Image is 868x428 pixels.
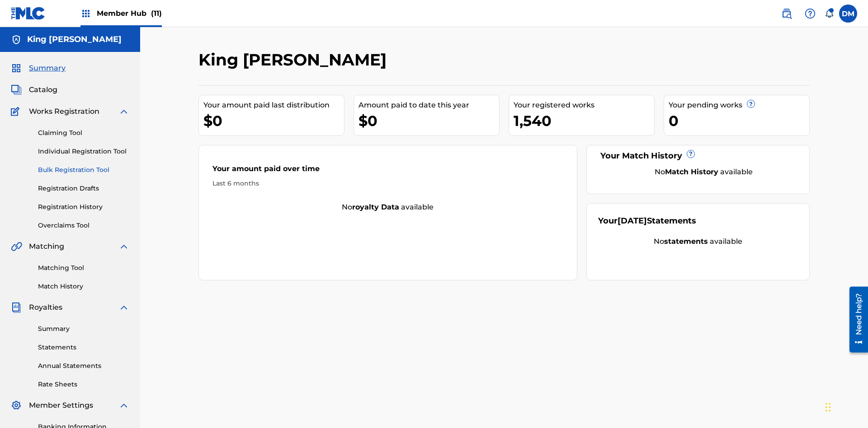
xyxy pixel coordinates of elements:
[203,100,344,111] div: Your amount paid last distribution
[359,100,499,111] div: Amount paid to date this year
[805,8,816,19] img: help
[825,9,834,18] div: Notifications
[11,106,23,117] img: Works Registration
[29,106,99,117] span: Works Registration
[11,34,22,45] img: Accounts
[669,111,809,131] div: 0
[38,202,129,212] a: Registration History
[29,241,64,252] span: Matching
[11,63,22,74] img: Summary
[118,241,129,252] img: expand
[823,385,868,428] iframe: Chat Widget
[598,150,798,162] div: Your Match History
[352,203,399,211] strong: royalty data
[11,84,57,95] a: CatalogCatalog
[359,111,499,131] div: $0
[598,215,696,227] div: Your Statements
[38,263,129,273] a: Matching Tool
[203,111,344,131] div: $0
[38,221,129,230] a: Overclaims Tool
[198,50,391,70] h2: King [PERSON_NAME]
[27,34,122,45] h5: King McTesterson
[11,84,22,95] img: Catalog
[781,8,792,19] img: search
[38,184,129,193] a: Registration Drafts
[11,7,46,20] img: MLC Logo
[212,179,563,188] div: Last 6 months
[151,9,162,18] span: (11)
[801,5,819,23] div: Help
[11,241,22,252] img: Matching
[38,128,129,138] a: Claiming Tool
[609,167,798,177] div: No available
[826,394,831,421] div: Drag
[664,237,708,246] strong: statements
[11,63,66,74] a: SummarySummary
[29,400,93,411] span: Member Settings
[514,100,654,111] div: Your registered works
[598,236,798,247] div: No available
[747,100,755,107] span: ?
[38,147,129,156] a: Individual Registration Tool
[118,400,129,411] img: expand
[38,343,129,352] a: Statements
[618,216,647,226] span: [DATE]
[29,84,57,95] span: Catalog
[843,283,868,357] iframe: Resource Center
[80,8,91,19] img: Top Rightsholders
[199,202,577,213] div: No available
[11,400,22,411] img: Member Settings
[665,167,718,176] strong: Match History
[38,361,129,371] a: Annual Statements
[118,302,129,313] img: expand
[839,5,857,23] div: User Menu
[97,8,162,19] span: Member Hub
[38,324,129,334] a: Summary
[118,106,129,117] img: expand
[29,63,66,74] span: Summary
[212,163,563,179] div: Your amount paid over time
[11,302,22,313] img: Royalties
[38,282,129,291] a: Match History
[38,380,129,389] a: Rate Sheets
[38,165,129,175] a: Bulk Registration Tool
[514,111,654,131] div: 1,540
[687,150,694,158] span: ?
[29,302,62,313] span: Royalties
[778,5,796,23] a: Public Search
[669,100,809,111] div: Your pending works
